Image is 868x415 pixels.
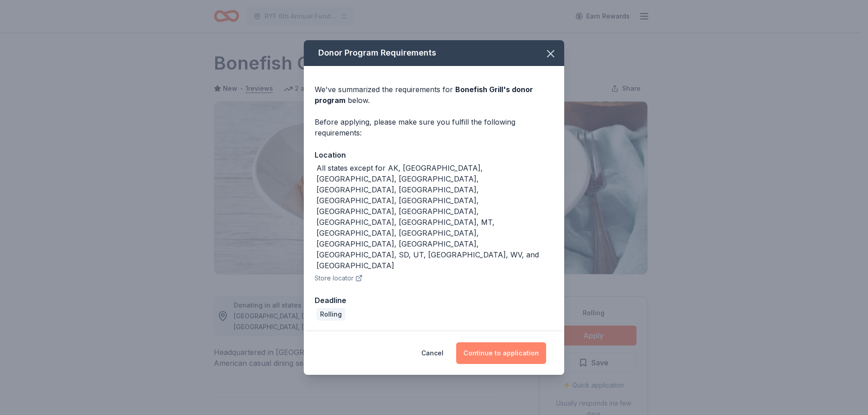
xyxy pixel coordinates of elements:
[316,308,345,321] div: Rolling
[304,40,564,66] div: Donor Program Requirements
[315,294,553,306] div: Deadline
[315,273,363,284] button: Store locator
[315,149,553,161] div: Location
[421,342,443,364] button: Cancel
[315,117,553,138] div: Before applying, please make sure you fulfill the following requirements:
[315,84,553,106] div: We've summarized the requirements for below.
[456,342,546,364] button: Continue to application
[316,163,553,271] div: All states except for AK, [GEOGRAPHIC_DATA], [GEOGRAPHIC_DATA], [GEOGRAPHIC_DATA], [GEOGRAPHIC_DA...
